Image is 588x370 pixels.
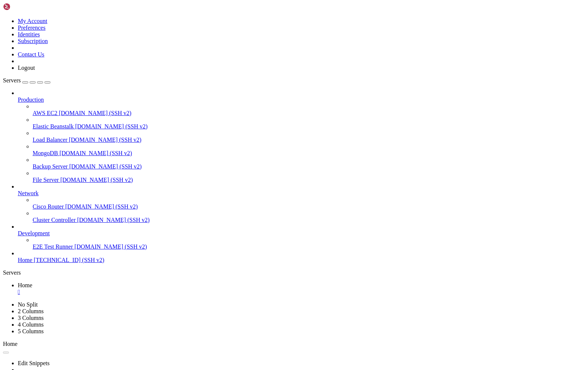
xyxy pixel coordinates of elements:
span: Cisco Router [33,203,64,210]
a: Home [TECHNICAL_ID] (SSH v2) [18,257,585,263]
span: Production [18,96,44,103]
a: Elastic Beanstalk [DOMAIN_NAME] (SSH v2) [33,123,585,130]
a: AWS EC2 [DOMAIN_NAME] (SSH v2) [33,110,585,117]
span: [DOMAIN_NAME] (SSH v2) [77,217,150,223]
a: Identities [18,31,40,37]
a: File Server [DOMAIN_NAME] (SSH v2) [33,177,585,183]
span: Home [3,341,17,347]
div: Servers [3,269,585,276]
span: Home [18,282,32,288]
li: Cluster Controller [DOMAIN_NAME] (SSH v2) [33,210,585,223]
li: Network [18,183,585,223]
a: No Split [18,301,38,308]
li: Elastic Beanstalk [DOMAIN_NAME] (SSH v2) [33,117,585,130]
li: Backup Server [DOMAIN_NAME] (SSH v2) [33,157,585,170]
span: Servers [3,77,21,84]
a: 5 Columns [18,328,44,334]
li: Cisco Router [DOMAIN_NAME] (SSH v2) [33,197,585,210]
span: Network [18,190,39,196]
li: AWS EC2 [DOMAIN_NAME] (SSH v2) [33,103,585,117]
a: 4 Columns [18,321,44,328]
a: Logout [18,65,35,71]
span: [DOMAIN_NAME] (SSH v2) [69,137,142,143]
span: AWS EC2 [33,110,57,116]
a: Home [18,282,585,295]
span: Load Balancer [33,137,67,143]
span: [DOMAIN_NAME] (SSH v2) [75,123,148,130]
li: File Server [DOMAIN_NAME] (SSH v2) [33,170,585,183]
span: File Server [33,177,59,183]
a: 3 Columns [18,315,44,321]
span: Home [18,257,32,263]
img: Shellngn [3,3,46,10]
span: [TECHNICAL_ID] (SSH v2) [34,257,104,263]
a: Network [18,190,585,197]
li: E2E Test Runner [DOMAIN_NAME] (SSH v2) [33,237,585,250]
span: MongoDB [33,150,58,156]
a: Edit Snippets [18,360,50,366]
a:  [18,289,585,295]
li: Development [18,223,585,250]
span: Development [18,230,50,236]
span: [DOMAIN_NAME] (SSH v2) [59,110,132,116]
li: Load Balancer [DOMAIN_NAME] (SSH v2) [33,130,585,143]
li: MongoDB [DOMAIN_NAME] (SSH v2) [33,143,585,157]
a: Subscription [18,38,48,44]
span: [DOMAIN_NAME] (SSH v2) [75,243,147,250]
x-row: Connecting [TECHNICAL_ID]... [3,3,492,9]
span: [DOMAIN_NAME] (SSH v2) [59,150,132,156]
a: Preferences [18,24,46,31]
a: Contact Us [18,51,44,58]
a: 2 Columns [18,308,44,314]
a: Cisco Router [DOMAIN_NAME] (SSH v2) [33,203,585,210]
a: Load Balancer [DOMAIN_NAME] (SSH v2) [33,137,585,143]
li: Production [18,90,585,183]
li: Home [TECHNICAL_ID] (SSH v2) [18,250,585,263]
a: My Account [18,18,47,24]
a: Servers [3,77,50,84]
span: [DOMAIN_NAME] (SSH v2) [65,203,138,210]
span: [DOMAIN_NAME] (SSH v2) [69,163,142,170]
a: Cluster Controller [DOMAIN_NAME] (SSH v2) [33,217,585,223]
a: Development [18,230,585,237]
span: E2E Test Runner [33,243,73,250]
a: Backup Server [DOMAIN_NAME] (SSH v2) [33,163,585,170]
div: (0, 1) [3,9,6,16]
span: Cluster Controller [33,217,76,223]
span: Elastic Beanstalk [33,123,74,130]
a: E2E Test Runner [DOMAIN_NAME] (SSH v2) [33,243,585,250]
a: Production [18,96,585,103]
span: Backup Server [33,163,68,170]
a: MongoDB [DOMAIN_NAME] (SSH v2) [33,150,585,157]
span: [DOMAIN_NAME] (SSH v2) [60,177,133,183]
